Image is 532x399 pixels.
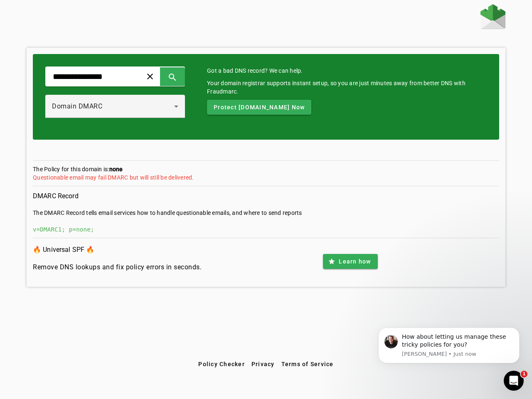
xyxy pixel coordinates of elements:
div: The DMARC Record tells email services how to handle questionable emails, and where to send reports [33,209,499,217]
span: Domain DMARC [52,102,102,110]
button: Terms of Service [278,357,337,372]
iframe: Intercom notifications message [366,315,532,377]
iframe: Intercom live chat [504,371,524,391]
mat-card-title: Got a bad DNS record? We can help. [207,66,487,75]
a: Home [480,4,505,31]
button: Learn how [323,254,377,269]
span: Policy Checker [198,361,245,367]
div: Your domain registrar supports instant setup, so you are just minutes away from better DNS with F... [207,79,487,96]
span: Terms of Service [281,361,334,367]
button: Privacy [248,357,278,372]
h3: DMARC Record [33,190,499,202]
span: Privacy [251,361,275,367]
span: Protect [DOMAIN_NAME] Now [214,103,305,111]
strong: none [109,166,123,172]
button: Protect [DOMAIN_NAME] Now [207,100,311,115]
h3: 🔥 Universal SPF 🔥 [33,244,202,256]
img: Fraudmarc Logo [480,4,505,29]
div: v=DMARC1; p=none; [33,225,499,234]
span: 1 [521,371,527,377]
button: Policy Checker [195,357,248,372]
section: The Policy for this domain is: [33,165,499,186]
h4: Remove DNS lookups and fix policy errors in seconds. [33,262,202,272]
div: Questionable email may fail DMARC but will still be delivered. [33,173,499,182]
span: Learn how [339,257,371,266]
